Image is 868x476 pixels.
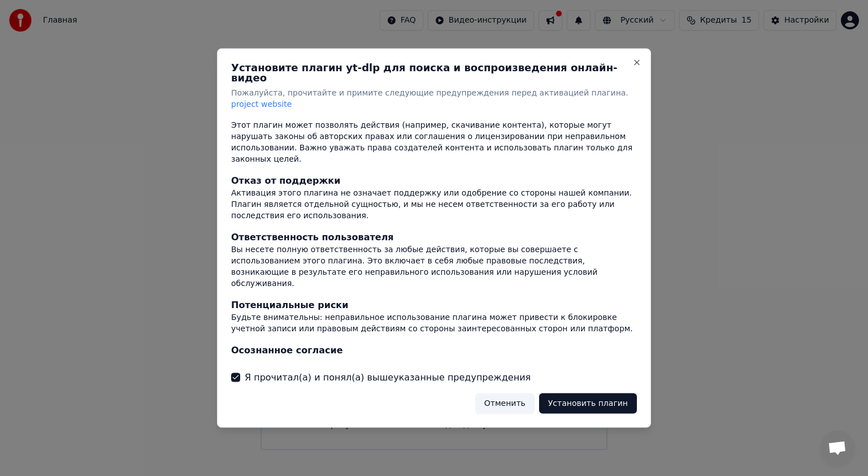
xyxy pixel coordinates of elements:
div: Активация этого плагина не означает поддержку или одобрение со стороны нашей компании. Плагин явл... [231,187,637,221]
div: Активируя этот плагин, вы подтверждаете, что прочитали и поняли эти предупреждения и принимаете п... [231,357,637,379]
div: Потенциальные риски [231,298,637,311]
h2: Установите плагин yt-dlp для поиска и воспроизведения онлайн-видео [231,63,637,83]
div: Осознанное согласие [231,343,637,357]
div: Ответственность пользователя [231,230,637,244]
p: Пожалуйста, прочитайте и примите следующие предупреждения перед активацией плагина. [231,88,637,110]
span: project website [231,99,292,109]
div: Будьте внимательны: неправильное использование плагина может привести к блокировке учетной записи... [231,311,637,334]
div: Отказ от поддержки [231,174,637,187]
div: Вы несете полную ответственность за любые действия, которые вы совершаете с использованием этого ... [231,244,637,289]
button: Установить плагин [539,393,637,413]
div: Этот плагин может позволять действия (например, скачивание контента), которые могут нарушать зако... [231,119,637,165]
label: Я прочитал(а) и понял(а) вышеуказанные предупреждения [245,370,531,384]
button: Отменить [475,393,535,413]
